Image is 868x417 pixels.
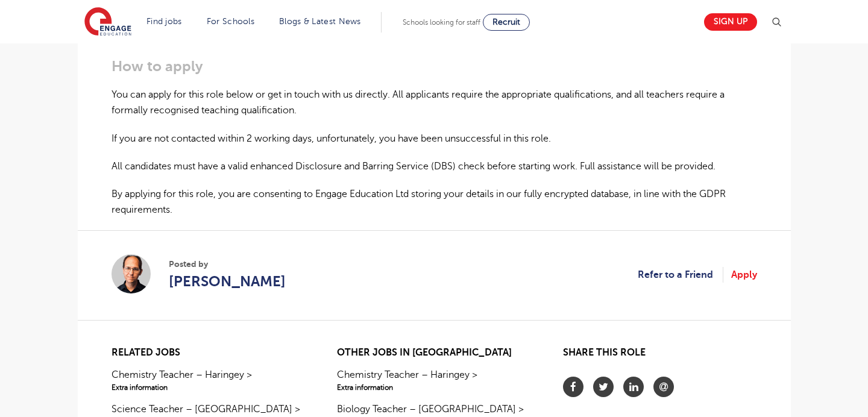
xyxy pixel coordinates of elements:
a: Find jobs [146,17,182,26]
a: Sign up [704,13,757,31]
a: Chemistry Teacher – Haringey >Extra information [112,368,305,393]
a: [PERSON_NAME] [169,271,286,292]
span: Recruit [492,17,520,27]
span: Extra information [337,382,530,393]
a: Chemistry Teacher – Haringey >Extra information [337,368,530,393]
h2: Share this role [563,347,756,365]
h3: How to apply [112,58,757,75]
p: All candidates must have a valid enhanced Disclosure and Barring Service (DBS) check before start... [112,158,757,174]
a: Refer to a Friend [638,267,723,283]
p: By applying for this role, you are consenting to Engage Education Ltd storing your details in our... [112,186,757,218]
a: Blogs & Latest News [279,17,361,26]
img: Engage Education [84,7,131,37]
p: You can apply for this role below or get in touch with us directly. All applicants require the ap... [112,87,757,119]
h2: Related jobs [112,347,305,359]
span: Schools looking for staff [403,18,480,27]
a: Recruit [483,14,530,31]
h2: Other jobs in [GEOGRAPHIC_DATA] [337,347,530,359]
p: If you are not contacted within 2 working days, unfortunately, you have been unsuccessful in this... [112,131,757,146]
a: Apply [731,267,757,283]
span: Posted by [169,258,286,271]
span: Extra information [112,382,305,393]
a: For Schools [207,17,254,26]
